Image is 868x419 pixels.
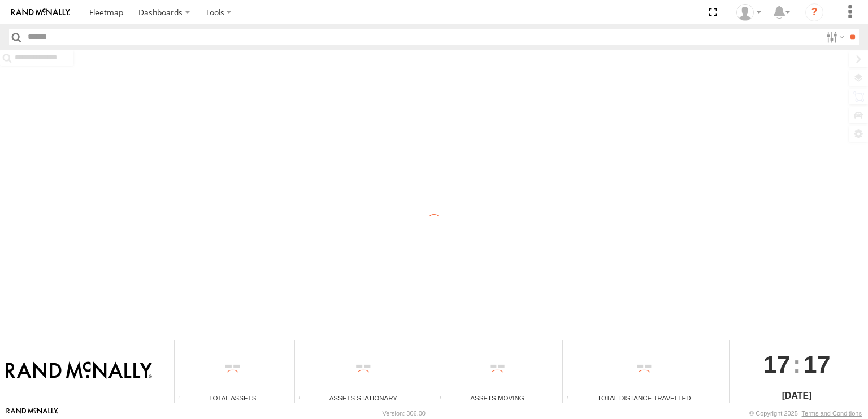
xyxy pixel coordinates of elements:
[436,393,559,403] div: Assets Moving
[805,3,823,21] i: ?
[6,361,152,381] img: Rand McNally
[822,29,846,45] label: Search Filter Options
[804,340,831,389] span: 17
[11,8,70,16] img: rand-logo.svg
[763,340,791,389] span: 17
[175,393,290,403] div: Total Assets
[295,393,431,403] div: Assets Stationary
[563,393,725,403] div: Total Distance Travelled
[6,408,58,419] a: Visit our Website
[563,394,580,403] div: Total distance travelled by all assets within specified date range and applied filters
[732,4,765,21] div: Valeo Dash
[295,394,312,403] div: Total number of assets current stationary.
[730,340,863,389] div: :
[749,410,862,417] div: © Copyright 2025 -
[175,394,192,403] div: Total number of Enabled Assets
[802,410,862,417] a: Terms and Conditions
[383,410,426,417] div: Version: 306.00
[436,394,453,403] div: Total number of assets current in transit.
[730,389,863,403] div: [DATE]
